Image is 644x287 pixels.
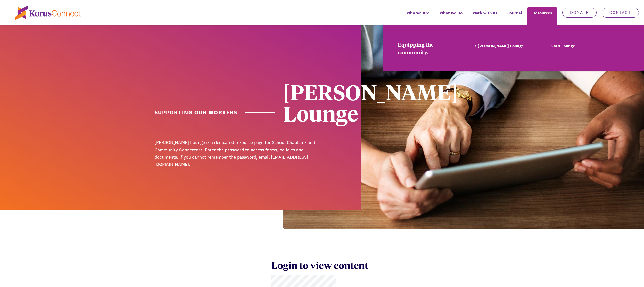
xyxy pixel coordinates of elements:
[407,9,430,17] span: Who We Are
[155,139,318,168] p: [PERSON_NAME] Lounge is a dedicated resource page for School Chaplains and Community Connectors. ...
[155,109,275,116] h1: Supporting Our Workers
[15,6,81,20] img: korus-connect%2Fc5177985-88d5-491d-9cd7-4a1febad1357_logo.svg
[602,8,639,18] a: Contact
[468,7,502,25] a: Work with us
[507,9,522,17] span: Journal
[440,9,463,17] span: What We Do
[473,9,497,17] span: Work with us
[474,43,542,49] a: [PERSON_NAME] Lounge
[271,259,373,271] div: Login to view content
[562,8,597,18] a: Donate
[527,7,557,25] div: Resources
[402,7,435,25] a: Who We Are
[502,7,527,25] a: Journal
[398,41,459,56] div: Equipping the community.
[435,7,468,25] a: What We Do
[550,43,619,49] a: SRI Lounge
[283,81,447,124] div: [PERSON_NAME] Lounge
